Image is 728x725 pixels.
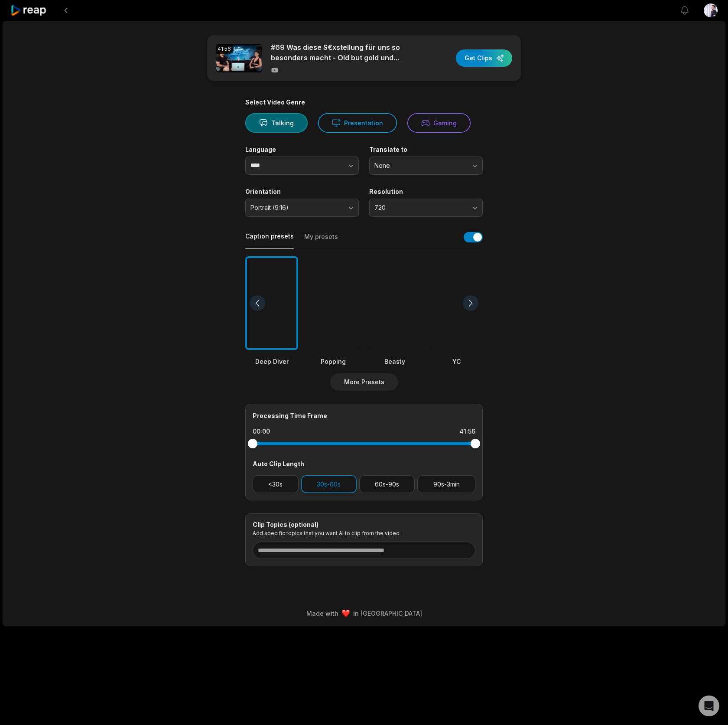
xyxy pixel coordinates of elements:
[369,199,483,217] button: 720
[245,232,294,249] button: Caption presets
[253,530,475,536] p: Add specific topics that you want AI to clip from the video.
[699,696,719,716] div: Open Intercom Messenger
[369,146,483,153] label: Translate to
[271,42,420,63] p: #69 Was diese S€xstellung für uns so besonders macht - Old but gold und niemals langweilig -
[216,44,233,54] div: 41:56
[253,475,299,493] button: <30s
[245,199,359,217] button: Portrait (9:16)
[369,157,483,175] button: None
[417,475,475,493] button: 90s-3min
[253,459,475,468] div: Auto Clip Length
[253,427,270,436] div: 00:00
[245,98,483,106] div: Select Video Genre
[456,49,512,67] button: Get Clips
[307,357,360,366] div: Popping
[245,146,359,153] label: Language
[245,188,359,196] label: Orientation
[253,521,475,529] div: Clip Topics (optional)
[318,113,397,133] button: Presentation
[245,113,308,133] button: Talking
[459,427,475,436] div: 41:56
[253,411,475,420] div: Processing Time Frame
[342,610,350,617] img: heart emoji
[304,232,338,249] button: My presets
[359,475,415,493] button: 60s-90s
[368,357,421,366] div: Beasty
[374,204,465,212] span: 720
[330,373,398,391] button: More Presets
[250,204,341,212] span: Portrait (9:16)
[430,357,483,366] div: YC
[369,188,483,196] label: Resolution
[301,475,357,493] button: 30s-60s
[374,162,465,170] span: None
[11,609,717,618] div: Made with in [GEOGRAPHIC_DATA]
[245,357,298,366] div: Deep Diver
[407,113,471,133] button: Gaming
